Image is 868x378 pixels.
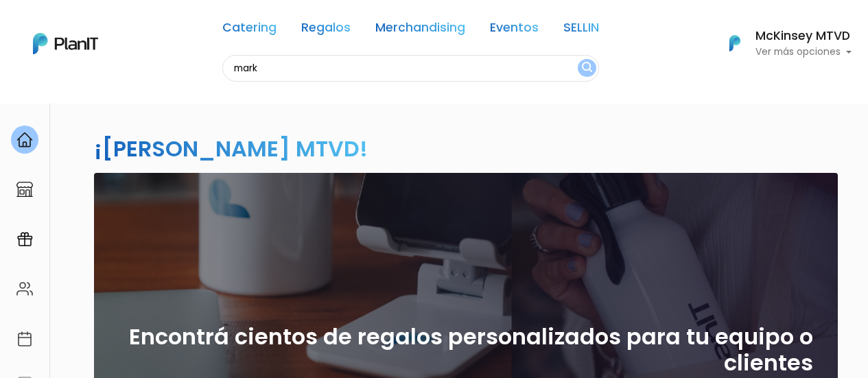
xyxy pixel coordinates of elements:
[16,231,33,248] img: campaigns-02234683943229c281be62815700db0a1741e53638e28bf9629b52c665b00959.svg
[33,33,98,54] img: PlanIt Logo
[490,22,539,38] a: Eventos
[755,47,852,57] p: Ver más opciones
[755,30,852,43] h6: McKinsey MTVD
[720,28,750,58] img: PlanIt Logo
[712,25,852,61] button: PlanIt Logo McKinsey MTVD Ver más opciones
[16,181,33,198] img: marketplace-4ceaa7011d94191e9ded77b95e3339b90024bf715f7c57f8cf31f2d8c509eaba.svg
[582,62,592,75] img: search_button-432b6d5273f82d61273b3651a40e1bd1b912527efae98b1b7a1b2c0702e16a8d.svg
[301,22,351,38] a: Regalos
[375,22,465,38] a: Merchandising
[94,133,368,164] h2: ¡[PERSON_NAME] MTVD!
[222,22,277,38] a: Catering
[16,281,33,297] img: people-662611757002400ad9ed0e3c099ab2801c6687ba6c219adb57efc949bc21e19d.svg
[16,331,33,347] img: calendar-87d922413cdce8b2cf7b7f5f62616a5cf9e4887200fb71536465627b3292af00.svg
[563,22,599,38] a: SELLIN
[16,132,33,148] img: home-e721727adea9d79c4d83392d1f703f7f8bce08238fde08b1acbfd93340b81755.svg
[119,324,813,377] h2: Encontrá cientos de regalos personalizados para tu equipo o clientes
